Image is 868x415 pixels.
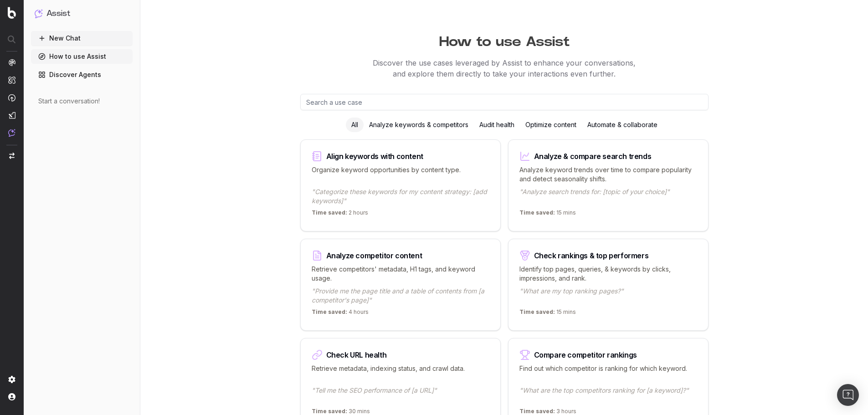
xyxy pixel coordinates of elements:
[519,287,697,305] p: "What are my top ranking pages?"
[534,153,652,160] div: Analyze & compare search trends
[46,7,70,20] h1: Assist
[8,76,15,84] img: Intelligence
[534,252,649,259] div: Check rankings & top performers
[326,153,423,160] div: Align keywords with content
[519,386,697,404] p: "What are the top competitors ranking for [a keyword]?"
[154,29,854,50] h1: How to use Assist
[519,187,697,205] p: "Analyze search trends for: [topic of your choice]"
[519,308,555,315] span: Time saved:
[519,209,576,220] p: 15 mins
[312,287,489,305] p: "Provide me the page title and a table of contents from [a competitor's page]"
[35,9,43,18] img: Assist
[519,408,555,415] span: Time saved:
[346,118,364,132] div: All
[8,376,15,383] img: Setting
[31,49,133,64] a: How to use Assist
[837,384,859,406] div: Open Intercom Messenger
[312,265,489,283] p: Retrieve competitors' metadata, H1 tags, and keyword usage.
[534,351,637,359] div: Compare competitor rankings
[312,187,489,205] p: "Categorize these keywords for my content strategy: [add keywords]"
[312,364,489,382] p: Retrieve metadata, indexing status, and crawl data.
[9,153,15,159] img: Switch project
[519,165,697,184] p: Analyze keyword trends over time to compare popularity and detect seasonality shifts.
[8,112,15,119] img: Studio
[38,97,125,106] div: Start a conversation!
[31,67,133,82] a: Discover Agents
[8,7,16,19] img: Botify logo
[35,7,129,20] button: Assist
[364,118,474,132] div: Analyze keywords & competitors
[312,209,368,220] p: 2 hours
[519,265,697,283] p: Identify top pages, queries, & keywords by clicks, impressions, and rank.
[519,308,576,319] p: 15 mins
[31,31,133,46] button: New Chat
[582,118,663,132] div: Automate & collaborate
[474,118,520,132] div: Audit health
[154,57,854,79] p: Discover the use cases leveraged by Assist to enhance your conversations, and explore them direct...
[312,165,489,184] p: Organize keyword opportunities by content type.
[8,393,15,400] img: My account
[520,118,582,132] div: Optimize content
[8,59,15,66] img: Analytics
[312,408,347,415] span: Time saved:
[519,364,697,382] p: Find out which competitor is ranking for which keyword.
[326,351,387,359] div: Check URL health
[312,209,347,216] span: Time saved:
[519,209,555,216] span: Time saved:
[326,252,422,259] div: Analyze competitor content
[300,94,709,110] input: Search a use case
[8,94,15,102] img: Activation
[8,129,15,137] img: Assist
[312,308,347,315] span: Time saved:
[312,386,489,404] p: "Tell me the SEO performance of [a URL]"
[312,308,369,319] p: 4 hours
